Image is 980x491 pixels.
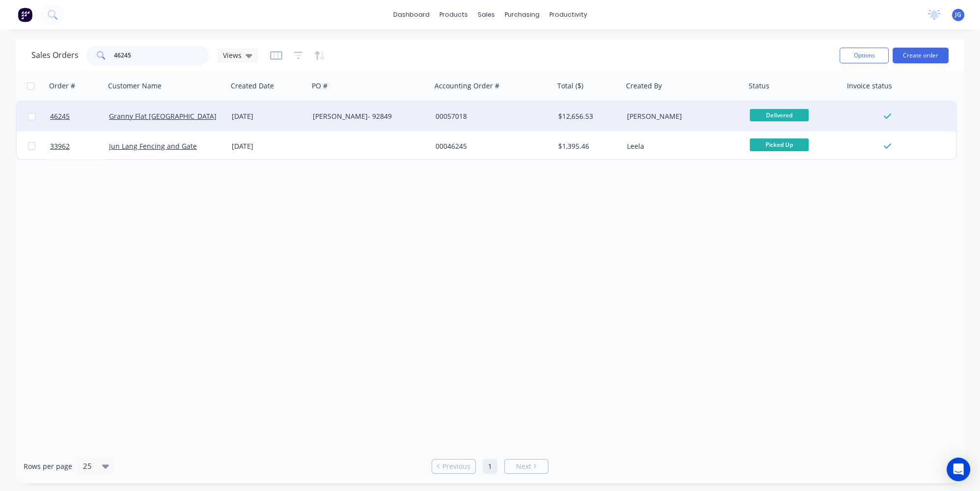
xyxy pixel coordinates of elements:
[436,141,544,151] div: 00046245
[557,81,583,91] div: Total ($)
[435,7,473,22] div: products
[955,10,961,19] span: JG
[49,81,75,91] div: Order #
[840,48,889,63] button: Options
[428,459,552,474] ul: Pagination
[627,141,736,151] div: Leela
[473,7,500,22] div: sales
[483,459,497,474] a: Page 1 is your current page
[18,7,32,22] img: Factory
[223,50,242,60] span: Views
[750,138,809,151] span: Picked Up
[505,462,548,471] a: Next page
[847,81,892,91] div: Invoice status
[108,81,162,91] div: Customer Name
[442,462,470,471] span: Previous
[24,462,72,471] span: Rows per page
[893,48,949,63] button: Create order
[109,141,197,151] a: Jun Lang Fencing and Gate
[388,7,435,22] a: dashboard
[544,7,592,22] div: productivity
[232,141,305,151] div: [DATE]
[50,132,109,161] a: 33962
[435,81,499,91] div: Accounting Order #
[31,51,79,60] h1: Sales Orders
[50,102,109,131] a: 46245
[436,111,544,121] div: 00057018
[558,111,616,121] div: $12,656.53
[232,111,305,121] div: [DATE]
[749,81,769,91] div: Status
[312,81,327,91] div: PO #
[50,141,70,151] span: 33962
[114,46,210,65] input: Search...
[109,111,217,121] a: Granny Flat [GEOGRAPHIC_DATA]
[626,81,662,91] div: Created By
[750,109,809,121] span: Delivered
[313,111,422,121] div: [PERSON_NAME]- 92849
[627,111,736,121] div: [PERSON_NAME]
[516,462,531,471] span: Next
[500,7,544,22] div: purchasing
[50,111,70,121] span: 46245
[231,81,274,91] div: Created Date
[558,141,616,151] div: $1,395.46
[947,458,970,481] div: Open Intercom Messenger
[432,462,475,471] a: Previous page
